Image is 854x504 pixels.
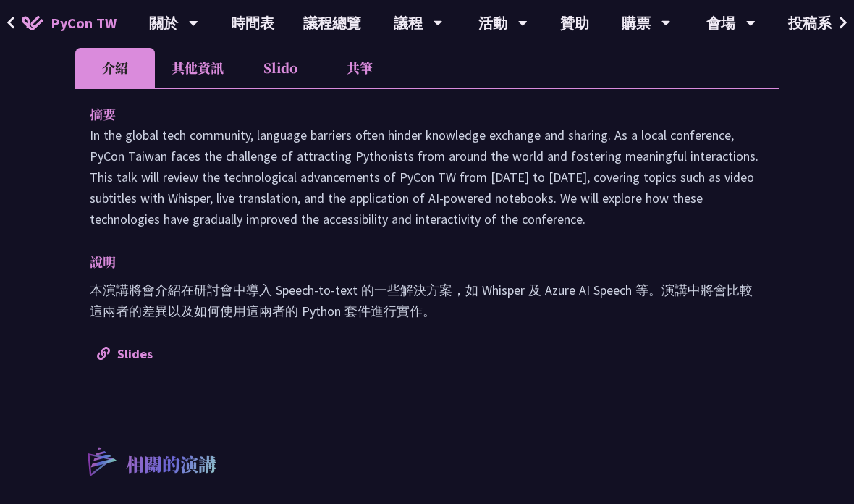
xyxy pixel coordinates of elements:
[7,5,131,41] a: PyCon TW
[90,104,735,125] p: 摘要
[90,125,764,230] p: In the global tech community, language barriers often hinder knowledge exchange and sharing. As a...
[320,49,399,88] li: 共筆
[240,49,320,88] li: Slido
[90,280,764,322] p: 本演講將會介紹在研討會中導入 Speech-to-text 的一些解決方案，如 Whisper 及 Azure AI Speech 等。演講中將會比較這兩者的差異以及如何使用這兩者的 Pytho...
[75,49,155,88] li: 介紹
[51,12,117,34] span: PyCon TW
[66,427,136,497] img: r3.8d01567.svg
[97,346,153,363] a: Slides
[22,16,43,30] img: Home icon of PyCon TW 2025
[126,452,216,481] p: 相關的演講
[90,252,735,273] p: 說明
[155,49,240,88] li: 其他資訊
